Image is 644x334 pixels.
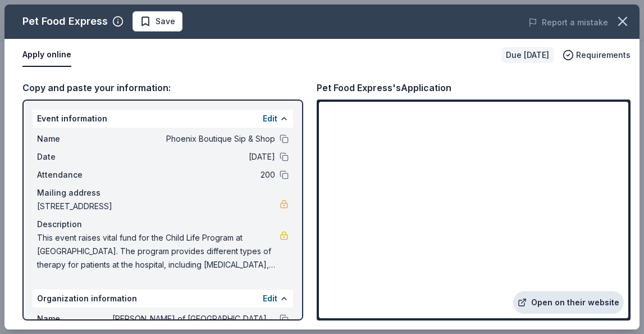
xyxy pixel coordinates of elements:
[156,15,175,28] span: Save
[37,186,289,200] div: Mailing address
[263,112,277,125] button: Edit
[563,48,631,62] button: Requirements
[33,110,293,128] div: Event information
[22,12,108,30] div: Pet Food Express
[112,150,275,164] span: [DATE]
[37,132,112,146] span: Name
[37,200,280,213] span: [STREET_ADDRESS]
[37,218,289,231] div: Description
[263,292,277,305] button: Edit
[22,43,71,67] button: Apply online
[513,291,624,314] a: Open on their website
[22,80,303,95] div: Copy and paste your information:
[528,16,608,29] button: Report a mistake
[37,150,112,164] span: Date
[133,11,182,31] button: Save
[37,312,112,326] span: Name
[501,47,554,63] div: Due [DATE]
[576,48,631,62] span: Requirements
[112,132,275,146] span: Phoenix Boutique Sip & Shop
[37,168,112,182] span: Attendance
[33,290,293,308] div: Organization information
[112,312,275,326] span: [PERSON_NAME] of [GEOGRAPHIC_DATA] Branches, Inc.
[317,80,451,95] div: Pet Food Express's Application
[37,231,280,272] span: This event raises vital fund for the Child Life Program at [GEOGRAPHIC_DATA]. The program provide...
[112,168,275,182] span: 200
